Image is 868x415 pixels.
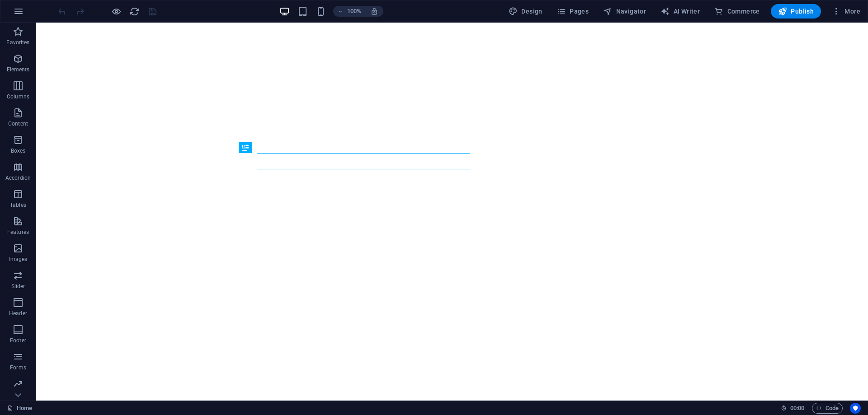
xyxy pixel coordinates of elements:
[370,7,378,15] i: On resize automatically adjust zoom level to fit chosen device.
[129,6,140,17] i: Reload page
[509,7,542,16] span: Design
[129,6,140,17] button: reload
[657,4,703,19] button: AI Writer
[771,4,821,19] button: Publish
[599,4,650,19] button: Navigator
[505,4,546,19] div: Design (Ctrl+Alt+Y)
[9,310,27,317] p: Header
[812,403,843,414] button: Code
[6,39,29,46] p: Favorites
[7,66,30,73] p: Elements
[660,7,700,16] span: AI Writer
[9,256,28,263] p: Images
[553,4,592,19] button: Pages
[711,4,764,19] button: Commerce
[7,403,32,414] a: Click to cancel selection. Double-click to open Pages
[832,7,860,16] span: More
[111,6,122,17] button: Click here to leave preview mode and continue editing
[816,403,839,414] span: Code
[5,174,31,182] p: Accordion
[7,228,29,236] p: Features
[10,201,26,209] p: Tables
[333,6,365,17] button: 100%
[7,93,29,100] p: Columns
[714,7,760,16] span: Commerce
[797,405,798,411] span: :
[8,120,28,127] p: Content
[347,6,361,17] h6: 100%
[11,147,26,154] p: Boxes
[603,7,646,16] span: Navigator
[828,4,864,19] button: More
[11,283,25,290] p: Slider
[505,4,546,19] button: Design
[557,7,589,16] span: Pages
[781,403,805,414] h6: Session time
[10,337,26,344] p: Footer
[850,403,861,414] button: Usercentrics
[778,7,814,16] span: Publish
[790,403,804,414] span: 00 00
[10,364,26,371] p: Forms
